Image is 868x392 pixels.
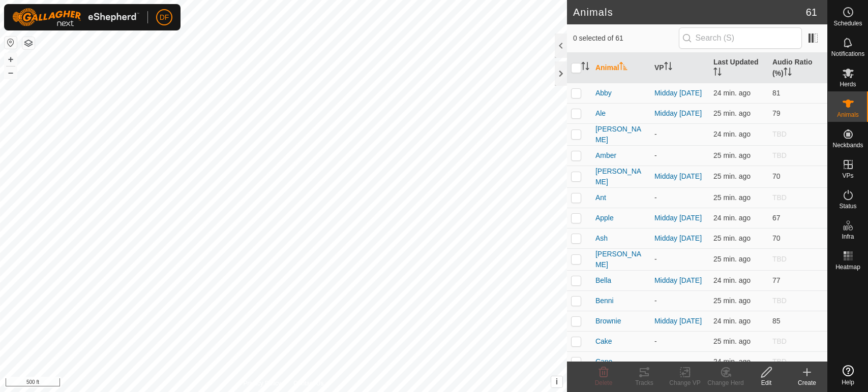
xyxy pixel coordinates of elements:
[713,297,751,305] span: Sep 8, 2025, 1:32 PM
[713,69,722,77] p-sorticon: Activate to sort
[713,193,751,202] span: Sep 8, 2025, 1:32 PM
[772,89,781,97] span: 81
[595,379,613,386] span: Delete
[772,214,781,222] span: 67
[654,276,702,284] a: Midday [DATE]
[650,53,709,83] th: VP
[654,130,657,138] app-display-virtual-paddock-transition: -
[654,109,702,117] a: Midday [DATE]
[654,193,657,202] app-display-virtual-paddock-transition: -
[772,172,781,180] span: 70
[654,89,702,97] a: Midday [DATE]
[5,53,17,66] button: +
[772,234,781,242] span: 70
[772,193,787,202] span: TBD
[839,203,856,209] span: Status
[595,275,611,286] span: Bella
[833,20,862,26] span: Schedules
[713,151,751,159] span: Sep 8, 2025, 1:33 PM
[787,378,827,387] div: Create
[573,6,806,18] h2: Animals
[654,214,702,222] a: Midday [DATE]
[654,151,657,159] app-display-virtual-paddock-transition: -
[595,192,606,203] span: Ant
[713,337,751,345] span: Sep 8, 2025, 1:32 PM
[713,234,751,242] span: Sep 8, 2025, 1:33 PM
[654,297,657,305] app-display-virtual-paddock-transition: -
[806,5,817,20] span: 61
[705,378,746,387] div: Change Herd
[713,317,751,325] span: Sep 8, 2025, 1:33 PM
[713,357,751,366] span: Sep 8, 2025, 1:33 PM
[551,376,562,387] button: i
[654,255,657,263] app-display-virtual-paddock-transition: -
[713,130,751,138] span: Sep 8, 2025, 1:33 PM
[831,51,864,57] span: Notifications
[160,12,169,23] span: DF
[713,89,751,97] span: Sep 8, 2025, 1:33 PM
[595,336,612,347] span: Cake
[713,276,751,284] span: Sep 8, 2025, 1:33 PM
[835,264,860,270] span: Heatmap
[293,379,323,388] a: Contact Us
[595,213,614,223] span: Apple
[595,88,612,99] span: Abby
[5,37,17,49] button: Reset Map
[573,33,679,44] span: 0 selected of 61
[713,172,751,180] span: Sep 8, 2025, 1:32 PM
[842,234,854,240] span: Infra
[595,124,646,145] span: [PERSON_NAME]
[595,316,621,326] span: Brownie
[654,172,702,180] a: Midday [DATE]
[654,234,702,242] a: Midday [DATE]
[842,173,853,179] span: VPs
[832,142,863,148] span: Neckbands
[772,255,787,263] span: TBD
[581,63,589,72] p-sorticon: Activate to sort
[772,130,787,138] span: TBD
[243,379,281,388] a: Privacy Policy
[746,378,787,387] div: Edit
[595,108,606,119] span: Ale
[709,53,768,83] th: Last Updated
[595,296,614,306] span: Benni
[772,276,781,284] span: 77
[842,379,854,385] span: Help
[772,317,781,325] span: 85
[837,112,859,118] span: Animals
[664,63,672,72] p-sorticon: Activate to sort
[556,377,558,386] span: i
[12,8,139,26] img: Gallagher Logo
[654,357,657,366] app-display-virtual-paddock-transition: -
[591,53,650,83] th: Animal
[784,69,792,77] p-sorticon: Activate to sort
[595,356,612,367] span: Cane
[828,361,868,389] a: Help
[595,150,616,161] span: Amber
[654,317,702,325] a: Midday [DATE]
[679,27,802,49] input: Search (S)
[768,53,827,83] th: Audio Ratio (%)
[713,214,751,222] span: Sep 8, 2025, 1:33 PM
[5,67,17,79] button: –
[772,109,781,117] span: 79
[22,37,35,49] button: Map Layers
[713,109,751,117] span: Sep 8, 2025, 1:33 PM
[772,337,787,345] span: TBD
[840,81,856,87] span: Herds
[624,378,665,387] div: Tracks
[713,255,751,263] span: Sep 8, 2025, 1:32 PM
[595,166,646,187] span: [PERSON_NAME]
[772,297,787,305] span: TBD
[595,233,608,244] span: Ash
[619,63,627,72] p-sorticon: Activate to sort
[654,337,657,345] app-display-virtual-paddock-transition: -
[665,378,705,387] div: Change VP
[772,357,787,366] span: TBD
[595,249,646,270] span: [PERSON_NAME]
[772,151,787,159] span: TBD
